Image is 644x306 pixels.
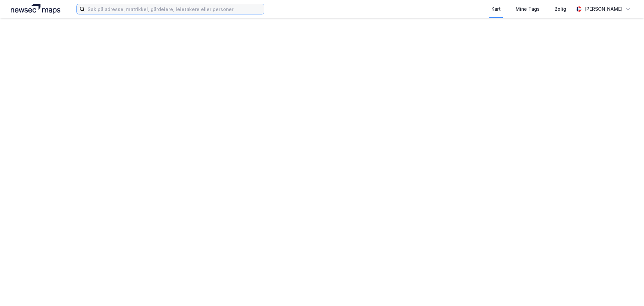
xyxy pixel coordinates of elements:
[516,5,540,13] div: Mine Tags
[554,5,566,13] div: Bolig
[491,5,501,13] div: Kart
[610,274,644,306] iframe: Chat Widget
[584,5,623,13] div: [PERSON_NAME]
[85,4,264,14] input: Søk på adresse, matrikkel, gårdeiere, leietakere eller personer
[11,4,60,14] img: logo.a4113a55bc3d86da70a041830d287a7e.svg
